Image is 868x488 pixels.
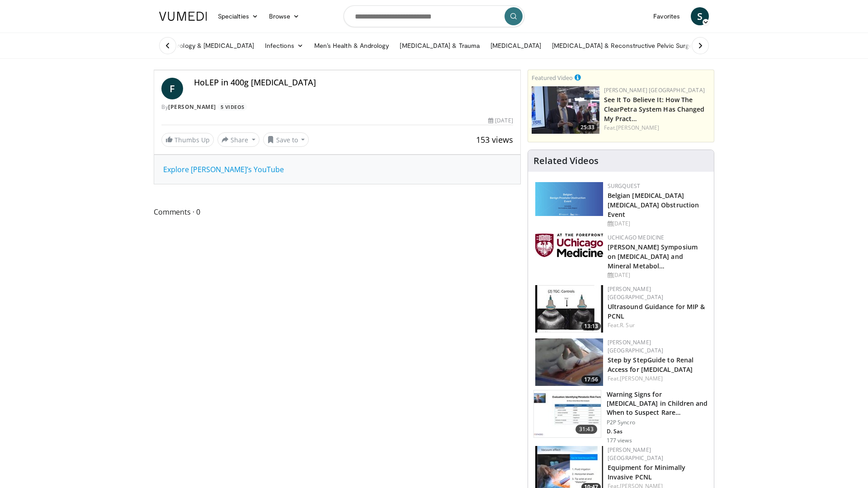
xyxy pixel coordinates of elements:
[608,321,707,329] div: Feat.
[608,302,705,320] a: Ultrasound Guidance for MIP & PCNL
[154,70,520,70] video-js: Video Player
[161,133,214,147] a: Thumbs Up
[604,95,705,123] a: See It To Believe It: How The ClearPetra System Has Changed My Pract…
[535,285,603,333] a: 13:13
[485,37,547,55] a: [MEDICAL_DATA]
[476,134,513,145] span: 153 views
[168,103,216,111] a: [PERSON_NAME]
[259,37,309,55] a: Infections
[394,37,485,55] a: [MEDICAL_DATA] & Trauma
[532,74,573,82] small: Featured Video
[533,155,599,166] h4: Related Videos
[576,425,597,434] span: 31:43
[648,7,685,25] a: Favorites
[604,86,705,94] a: [PERSON_NAME] [GEOGRAPHIC_DATA]
[608,220,707,228] div: [DATE]
[620,321,635,329] a: R. Sur
[163,164,284,174] a: Explore [PERSON_NAME]’s YouTube
[535,234,603,257] img: 5f87bdfb-7fdf-48f0-85f3-b6bcda6427bf.jpg.150x105_q85_autocrop_double_scale_upscale_version-0.2.jpg
[159,12,207,21] img: VuMedi Logo
[534,390,601,437] img: b1bc6859-4bdd-4be1-8442-b8b8c53ce8a1.150x105_q85_crop-smart_upscale.jpg
[608,338,664,354] a: [PERSON_NAME] [GEOGRAPHIC_DATA]
[608,182,641,190] a: Surgquest
[535,338,603,386] img: be78edef-9c83-4ca4-81c3-bb590ce75b9a.150x105_q85_crop-smart_upscale.jpg
[604,124,710,132] div: Feat.
[264,7,305,25] a: Browse
[608,375,707,383] div: Feat.
[608,463,685,481] a: Equipment for Minimally Invasive PCNL
[608,271,707,279] div: [DATE]
[532,86,599,134] a: 25:33
[608,234,665,241] a: UChicago Medicine
[488,117,513,125] div: [DATE]
[608,191,699,219] a: Belgian [MEDICAL_DATA] [MEDICAL_DATA] Obstruction Event
[581,375,601,384] span: 17:56
[535,338,603,386] a: 17:56
[535,182,603,216] img: 08d442d2-9bc4-4584-b7ef-4efa69e0f34c.png.150x105_q85_autocrop_double_scale_upscale_version-0.2.png
[263,132,309,147] button: Save to
[194,78,513,88] h4: HoLEP in 400g [MEDICAL_DATA]
[607,390,708,417] h3: Warning Signs for [MEDICAL_DATA] in Children and When to Suspect Rare…
[607,437,632,444] p: 177 views
[154,206,521,218] span: Comments 0
[581,322,601,330] span: 13:13
[608,285,664,301] a: [PERSON_NAME] [GEOGRAPHIC_DATA]
[616,124,659,131] a: [PERSON_NAME]
[607,428,708,435] p: D. Sas
[608,446,664,462] a: [PERSON_NAME] [GEOGRAPHIC_DATA]
[547,37,703,55] a: [MEDICAL_DATA] & Reconstructive Pelvic Surgery
[620,375,663,382] a: [PERSON_NAME]
[212,7,264,25] a: Specialties
[608,243,698,270] a: [PERSON_NAME] Symposium on [MEDICAL_DATA] and Mineral Metabol…
[608,356,694,374] a: Step by StepGuide to Renal Access for [MEDICAL_DATA]
[532,86,599,134] img: 47196b86-3779-4b90-b97e-820c3eda9b3b.150x105_q85_crop-smart_upscale.jpg
[691,7,709,25] a: S
[607,419,708,426] p: P2P Syncro
[309,37,395,55] a: Men’s Health & Andrology
[535,285,603,333] img: ae74b246-eda0-4548-a041-8444a00e0b2d.150x105_q85_crop-smart_upscale.jpg
[161,78,183,99] a: F
[154,37,259,55] a: Endourology & [MEDICAL_DATA]
[217,132,259,147] button: Share
[344,5,524,27] input: Search topics, interventions
[533,390,708,444] a: 31:43 Warning Signs for [MEDICAL_DATA] in Children and When to Suspect Rare… P2P Syncro D. Sas 17...
[578,123,597,131] span: 25:33
[217,103,247,111] a: 5 Videos
[161,103,513,111] div: By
